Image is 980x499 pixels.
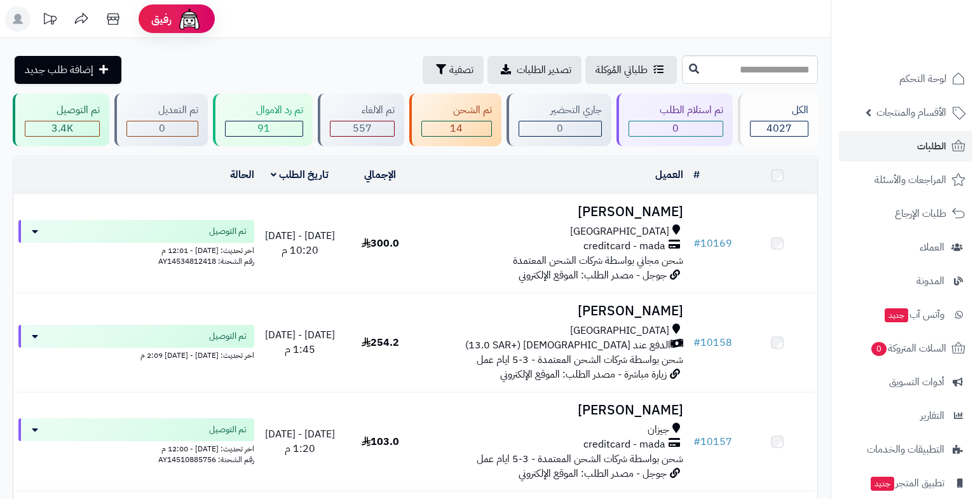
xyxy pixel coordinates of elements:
[517,62,571,78] span: تصدير الطلبات
[870,339,946,357] span: السلات المتروكة
[127,121,198,136] div: 0
[209,423,247,436] span: تم التوصيل
[423,56,484,84] button: تصفية
[839,367,972,397] a: أدوات التسويق
[487,56,582,84] a: تصدير الطلبات
[894,34,968,61] img: logo-2.png
[883,306,944,324] span: وآتس آب
[51,121,73,136] span: 3.4K
[648,423,669,437] span: جيزان
[839,64,972,94] a: لوحة التحكم
[25,121,99,136] div: 3365
[693,335,732,350] a: #10158
[18,348,254,361] div: اخر تحديث: [DATE] - [DATE] 2:09 م
[10,93,112,146] a: تم التوصيل 3.4K
[899,70,946,88] span: لوحة التحكم
[693,335,700,350] span: #
[465,338,670,353] span: الدفع عند [DEMOGRAPHIC_DATA] (+13.0 SAR)
[871,477,894,491] span: جديد
[750,103,808,118] div: الكل
[449,62,473,78] span: تصفية
[362,434,399,449] span: 103.0
[693,236,732,251] a: #10169
[265,327,335,357] span: [DATE] - [DATE] 1:45 م
[18,243,254,256] div: اخر تحديث: [DATE] - 12:01 م
[871,342,887,356] span: 0
[655,167,683,182] a: العميل
[889,373,944,391] span: أدوات التسويق
[583,239,665,254] span: creditcard - mada
[519,268,667,283] span: جوجل - مصدر الطلب: الموقع الإلكتروني
[500,367,667,382] span: زيارة مباشرة - مصدر الطلب: الموقع الإلكتروني
[364,167,396,182] a: الإجمالي
[570,324,669,338] span: [GEOGRAPHIC_DATA]
[839,400,972,431] a: التقارير
[735,93,820,146] a: الكل4027
[839,198,972,229] a: طلبات الإرجاع
[25,103,100,118] div: تم التوصيل
[519,121,601,136] div: 0
[330,121,394,136] div: 557
[226,121,303,136] div: 91
[421,103,492,118] div: تم الشحن
[513,253,683,268] span: شحن مجاني بواسطة شركات الشحن المعتمدة
[595,62,648,78] span: طلباتي المُوكلة
[257,121,270,136] span: 91
[362,236,399,251] span: 300.0
[450,121,463,136] span: 14
[519,103,602,118] div: جاري التحضير
[839,333,972,364] a: السلات المتروكة0
[353,121,372,136] span: 557
[693,167,700,182] a: #
[876,104,946,121] span: الأقسام والمنتجات
[629,121,723,136] div: 0
[477,352,683,367] span: شحن بواسطة شركات الشحن المعتمدة - 3-5 ايام عمل
[209,330,247,343] span: تم التوصيل
[916,272,944,290] span: المدونة
[885,308,908,322] span: جديد
[917,137,946,155] span: الطلبات
[693,434,700,449] span: #
[315,93,407,146] a: تم الالغاء 557
[330,103,395,118] div: تم الالغاء
[210,93,316,146] a: تم رد الاموال 91
[693,236,700,251] span: #
[271,167,329,182] a: تاريخ الطلب
[265,228,335,258] span: [DATE] - [DATE] 10:20 م
[583,437,665,452] span: creditcard - mada
[766,121,792,136] span: 4027
[230,167,254,182] a: الحالة
[875,171,946,189] span: المراجعات والأسئلة
[570,224,669,239] span: [GEOGRAPHIC_DATA]
[839,131,972,161] a: الطلبات
[422,121,491,136] div: 14
[209,225,247,238] span: تم التوصيل
[18,441,254,455] div: اخر تحديث: [DATE] - 12:00 م
[867,441,944,458] span: التطبيقات والخدمات
[557,121,563,136] span: 0
[15,56,121,84] a: إضافة طلب جديد
[425,304,683,318] h3: [PERSON_NAME]
[920,238,944,256] span: العملاء
[362,335,399,350] span: 254.2
[112,93,210,146] a: تم التعديل 0
[839,299,972,330] a: وآتس آبجديد
[839,165,972,195] a: المراجعات والأسئلة
[839,266,972,296] a: المدونة
[34,6,65,35] a: تحديثات المنصة
[477,451,683,467] span: شحن بواسطة شركات الشحن المعتمدة - 3-5 ايام عمل
[839,232,972,263] a: العملاء
[151,11,172,27] span: رفيق
[839,468,972,498] a: تطبيق المتجرجديد
[425,205,683,219] h3: [PERSON_NAME]
[126,103,198,118] div: تم التعديل
[265,427,335,456] span: [DATE] - [DATE] 1:20 م
[614,93,736,146] a: تم استلام الطلب 0
[504,93,614,146] a: جاري التحضير 0
[629,103,724,118] div: تم استلام الطلب
[158,454,254,465] span: رقم الشحنة: AY14510885756
[895,205,946,222] span: طلبات الإرجاع
[839,434,972,465] a: التطبيقات والخدمات
[25,62,93,78] span: إضافة طلب جديد
[693,434,732,449] a: #10157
